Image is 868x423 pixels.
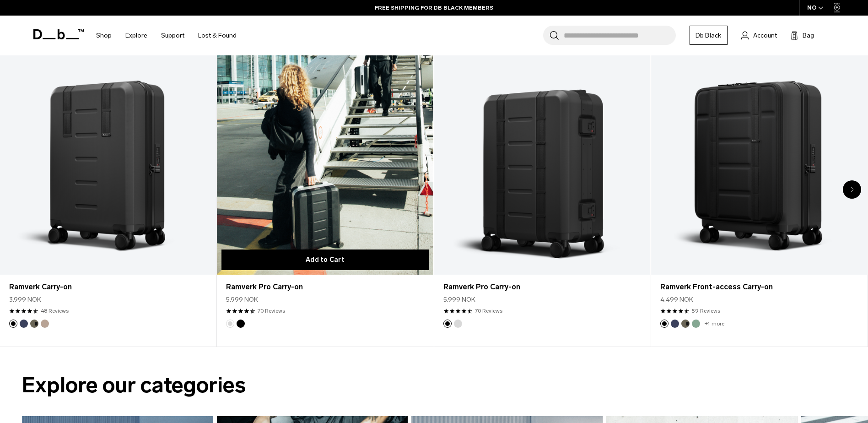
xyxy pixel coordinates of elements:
[22,369,846,401] h2: Explore our categories
[741,30,777,41] a: Account
[258,307,285,315] a: 70 reviews
[9,295,41,304] span: 3.999 NOK
[660,320,669,328] button: Black Out
[681,320,690,328] button: Forest Green
[443,295,475,304] span: 5.999 NOK
[705,320,724,327] a: +1 more
[217,34,434,347] div: 2 / 20
[660,282,858,293] a: Ramverk Front-access Carry-on
[161,19,184,52] a: Support
[9,320,17,328] button: Black Out
[226,295,258,304] span: 5.999 NOK
[843,180,861,199] div: Next slide
[41,307,69,315] a: 48 reviews
[30,320,38,328] button: Forest Green
[96,19,112,52] a: Shop
[221,249,428,270] button: Add to Cart
[375,4,493,12] a: FREE SHIPPING FOR DB BLACK MEMBERS
[125,19,147,52] a: Explore
[791,30,814,41] button: Bag
[660,295,693,304] span: 4.499 NOK
[443,282,641,293] a: Ramverk Pro Carry-on
[454,320,462,328] button: Silver
[434,34,650,275] a: Ramverk Pro Carry-on
[9,282,207,293] a: Ramverk Carry-on
[198,19,237,52] a: Lost & Found
[226,320,234,328] button: Silver
[651,34,868,347] div: 4 / 20
[803,31,814,40] span: Bag
[89,16,243,55] nav: Main Navigation
[475,307,502,315] a: 70 reviews
[41,320,49,328] button: Fogbow Beige
[20,320,28,328] button: Blue Hour
[692,320,700,328] button: Green Ray
[226,282,424,293] a: Ramverk Pro Carry-on
[434,34,651,347] div: 3 / 20
[692,307,720,315] a: 59 reviews
[651,34,867,275] a: Ramverk Front-access Carry-on
[217,34,433,275] a: Ramverk Pro Carry-on
[237,320,245,328] button: Black Out
[753,31,777,40] span: Account
[443,320,452,328] button: Black Out
[671,320,679,328] button: Blue Hour
[690,26,728,45] a: Db Black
